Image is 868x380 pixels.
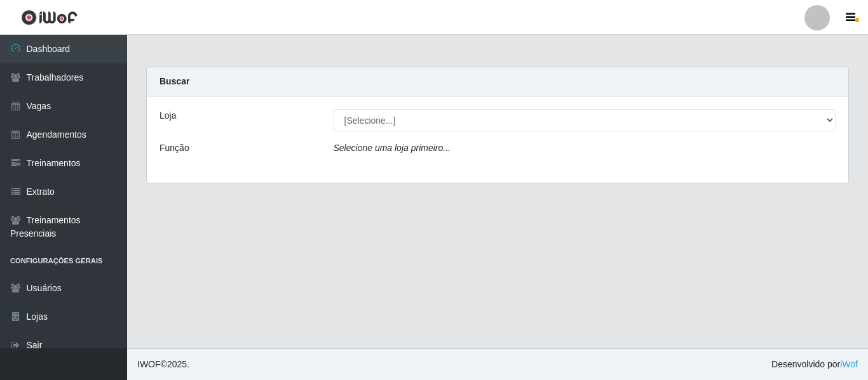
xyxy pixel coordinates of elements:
a: iWof [840,359,858,369]
label: Função [159,141,189,155]
span: Desenvolvido por [771,358,858,371]
label: Loja [159,109,176,122]
span: IWOF [137,359,161,369]
strong: Buscar [159,76,189,86]
i: Selecione uma loja primeiro... [334,143,451,153]
img: CoreUI Logo [21,10,78,25]
span: © 2025 . [137,358,189,371]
